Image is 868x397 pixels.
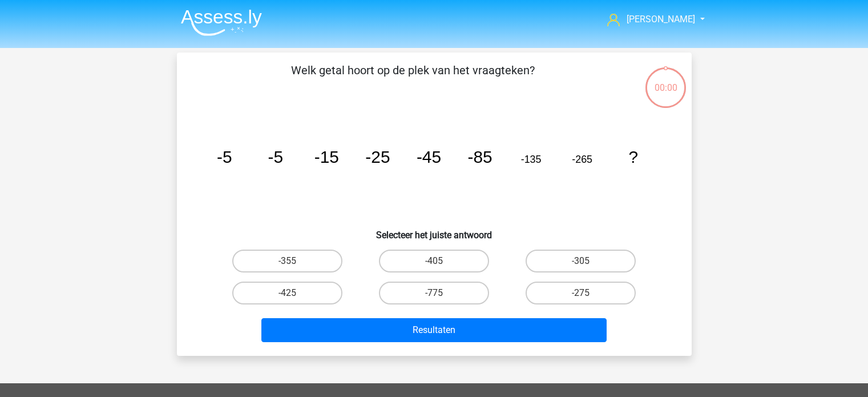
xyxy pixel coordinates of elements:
p: Welk getal hoort op de plek van het vraagteken? [195,62,631,96]
button: Resultaten [261,318,607,342]
tspan: ? [628,147,638,166]
label: -405 [379,250,489,272]
label: -355 [232,250,342,272]
tspan: -5 [268,147,283,166]
h6: Selecteer het juiste antwoord [195,220,673,240]
tspan: -5 [216,147,232,166]
span: [PERSON_NAME] [627,14,695,25]
label: -775 [379,282,489,304]
tspan: -25 [365,147,390,166]
a: [PERSON_NAME] [603,13,696,26]
tspan: -15 [314,147,338,166]
tspan: -85 [467,147,492,166]
label: -305 [526,250,636,272]
div: 00:00 [644,66,687,95]
tspan: -265 [572,154,592,165]
tspan: -135 [520,154,541,165]
label: -425 [232,282,342,304]
tspan: -45 [416,147,441,166]
label: -275 [526,282,636,304]
img: Assessly [181,9,262,36]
